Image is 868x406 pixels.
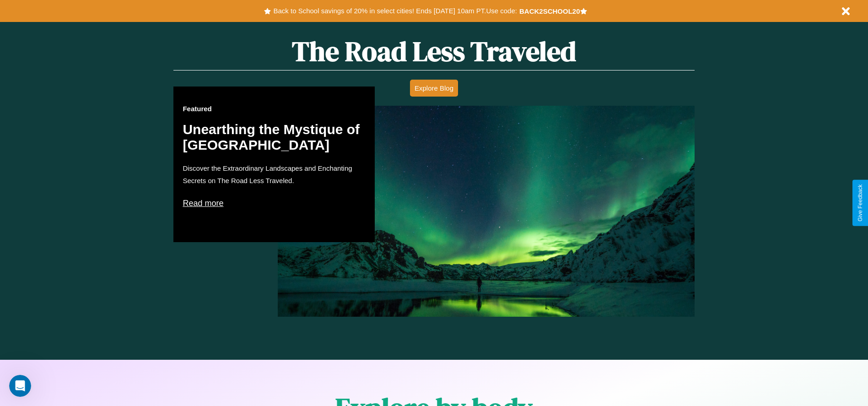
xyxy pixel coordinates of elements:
iframe: Intercom live chat [9,375,31,397]
p: Discover the Extraordinary Landscapes and Enchanting Secrets on The Road Less Traveled. [183,162,366,187]
p: Read more [183,196,366,211]
button: Back to School savings of 20% in select cities! Ends [DATE] 10am PT.Use code: [271,5,519,17]
div: Give Feedback [857,184,863,222]
b: BACK2SCHOOL20 [519,7,580,15]
h1: The Road Less Traveled [173,32,694,70]
h2: Unearthing the Mystique of [GEOGRAPHIC_DATA] [183,122,366,153]
button: Explore Blog [410,80,458,97]
h3: Featured [183,105,366,113]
